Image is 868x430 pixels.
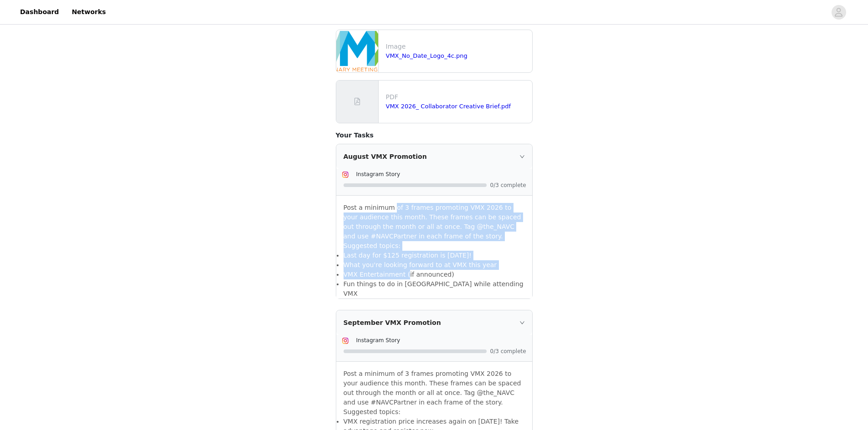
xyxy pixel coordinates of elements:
[342,337,349,344] img: Instagram Icon
[344,203,525,251] p: Post a minimum of 3 frames promoting VMX 2026 to your audience this month. These frames can be sp...
[344,270,525,279] li: VMX Entertainment (if announced)
[386,92,529,102] p: PDF
[336,131,533,140] h4: Your Tasks
[342,171,349,178] img: Instagram Icon
[344,279,525,298] li: Fun things to do in [GEOGRAPHIC_DATA] while attending VMX
[356,337,401,344] span: Instagram Story
[386,103,511,110] a: VMX 2026_ Collaborator Creative Brief.pdf
[344,260,525,270] li: What you're looking forward to at VMX this year
[490,349,527,354] span: 0/3 complete
[15,2,64,22] a: Dashboard
[490,182,527,188] span: 0/3 complete
[386,42,529,51] p: Image
[336,144,532,169] div: icon: rightAugust VMX Promotion
[519,320,525,325] i: icon: right
[344,369,525,417] p: Post a minimum of 3 frames promoting VMX 2026 to your audience this month. These frames can be sp...
[519,154,525,159] i: icon: right
[66,2,111,22] a: Networks
[356,171,401,177] span: Instagram Story
[336,30,378,72] img: file
[344,251,525,260] li: Last day for $125 registration is [DATE]!
[834,5,843,20] div: avatar
[386,52,467,59] a: VMX_No_Date_Logo_4c.png
[336,310,532,335] div: icon: rightSeptember VMX Promotion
